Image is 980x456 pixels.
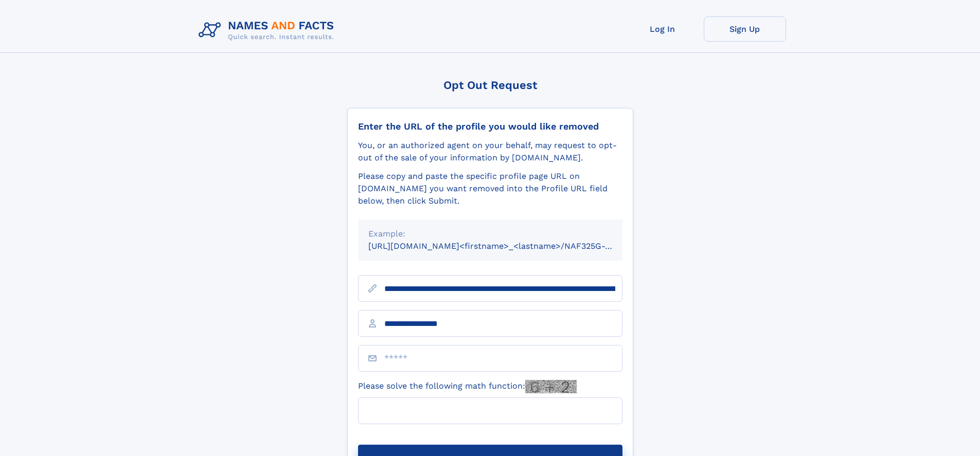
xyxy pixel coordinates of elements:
div: Example: [368,228,612,240]
small: [URL][DOMAIN_NAME]<firstname>_<lastname>/NAF325G-xxxxxxxx [368,241,642,251]
div: Enter the URL of the profile you would like removed [358,121,622,132]
div: Please copy and paste the specific profile page URL on [DOMAIN_NAME] you want removed into the Pr... [358,170,622,207]
label: Please solve the following math function: [358,380,577,393]
div: You, or an authorized agent on your behalf, may request to opt-out of the sale of your informatio... [358,139,622,164]
a: Log In [621,16,704,42]
img: Logo Names and Facts [194,16,343,44]
a: Sign Up [704,16,786,42]
div: Opt Out Request [347,79,633,92]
